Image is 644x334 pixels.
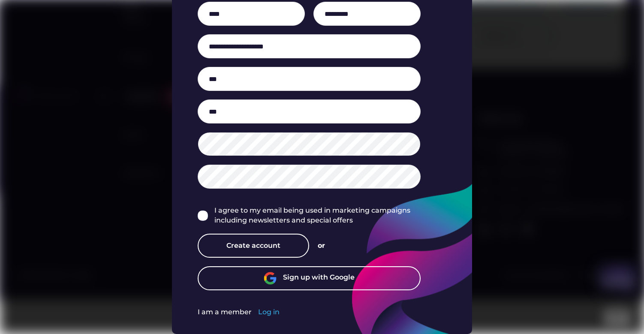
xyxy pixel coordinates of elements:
button: Create account [198,234,309,258]
div: Log in [258,307,280,317]
div: or [318,240,325,251]
div: I am a member [198,307,252,317]
div: Sign up with Google [283,273,355,284]
iframe: chat widget [595,261,638,301]
img: unnamed.png [264,272,277,285]
iframe: chat widget [608,300,635,325]
img: Chat attention grabber [3,3,46,36]
div: I agree to my email being used in marketing campaigns including newsletters and special offers [214,206,421,225]
img: Rectangle%205126.svg [198,211,208,221]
